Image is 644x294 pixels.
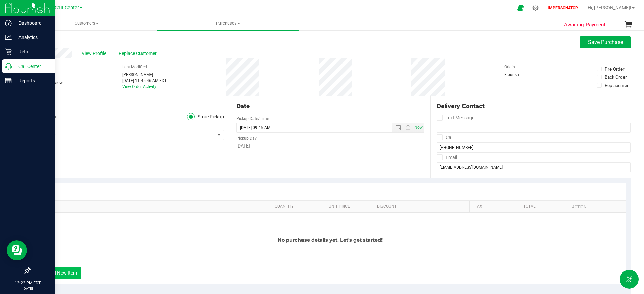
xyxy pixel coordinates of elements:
div: [PERSON_NAME] [122,72,167,78]
div: [DATE] [236,142,424,150]
span: Replace Customer [119,50,159,57]
div: Delivery Contact [437,102,631,110]
label: Email [437,153,457,162]
label: Call [437,133,453,142]
span: Purchases [157,20,298,26]
div: Manage settings [531,5,540,11]
div: Location [30,102,224,110]
a: Total [523,204,564,209]
div: No purchase details yet. Let's get started! [35,213,626,267]
span: Save Purchase [588,39,623,45]
p: 12:22 PM EDT [3,280,52,286]
span: Hi, [PERSON_NAME]! [588,5,631,10]
div: Back Order [605,74,627,80]
span: Customers [16,20,157,26]
inline-svg: Retail [5,48,12,55]
a: Purchases [157,16,298,30]
label: Origin [504,64,515,70]
input: Format: (999) 999-9999 [437,142,631,153]
input: Format: (999) 999-9999 [437,123,631,133]
button: + Add New Item [40,267,81,279]
div: Pre-Order [605,66,625,72]
p: Reports [12,77,52,85]
span: Open the time view [402,125,414,130]
p: IMPERSONATOR [545,5,581,11]
a: Quantity [275,204,321,209]
inline-svg: Call Center [5,63,12,70]
p: Call Center [12,62,52,70]
th: Action [567,201,621,213]
a: Discount [377,204,467,209]
label: Store Pickup [187,113,224,121]
div: Replacement [605,82,631,89]
a: Customers [16,16,157,30]
button: Toggle Menu [620,270,639,289]
inline-svg: Analytics [5,34,12,41]
span: Open Ecommerce Menu [513,1,528,14]
button: Save Purchase [580,36,631,48]
a: Tax [475,204,515,209]
label: Last Modified [122,64,147,70]
span: Call Center [30,130,215,140]
p: [DATE] [3,286,52,291]
div: Date [236,102,424,110]
span: Call Center [55,5,79,11]
a: View Order Activity [122,84,156,89]
p: Retail [12,48,52,56]
p: Analytics [12,33,52,41]
iframe: Resource center [7,240,27,260]
label: Pickup Date/Time [236,116,269,122]
inline-svg: Reports [5,77,12,84]
label: Text Message [437,113,474,123]
span: Set Current date [413,123,425,132]
div: [DATE] 11:45:46 AM EDT [122,78,167,84]
span: select [215,130,224,140]
label: Pickup Day [236,135,257,141]
a: Unit Price [329,204,369,209]
span: Awaiting Payment [564,21,605,29]
span: View Profile [82,50,109,57]
span: Open the date view [393,125,404,130]
p: Dashboard [12,19,52,27]
div: Flourish [504,72,538,78]
inline-svg: Dashboard [5,19,12,26]
a: SKU [40,204,267,209]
